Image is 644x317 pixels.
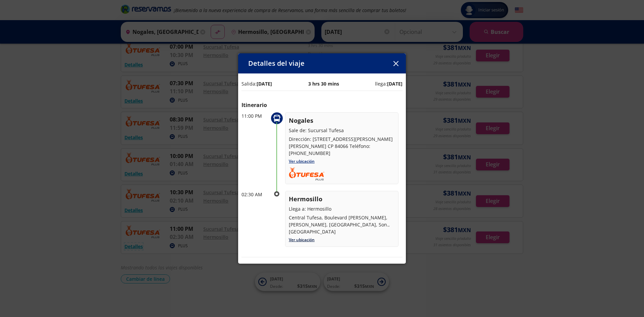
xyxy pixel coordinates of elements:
[289,205,395,212] p: Llega a: Hermosillo
[289,136,395,157] p: Dirección: [STREET_ADDRESS][PERSON_NAME] [PERSON_NAME] CP 84066 Teléfono: [PHONE_NUMBER]
[241,191,268,198] p: 02:30 AM
[387,81,402,87] b: [DATE]
[289,195,395,204] p: Hermosillo
[308,80,339,87] p: 3 hrs 30 mins
[241,80,272,87] p: Salida:
[241,101,402,109] p: Itinerario
[289,158,315,164] a: Ver ubicación
[289,167,325,180] img: TUFESA.png
[248,58,305,68] p: Detalles del viaje
[289,237,315,243] a: Ver ubicación
[241,112,268,119] p: 11:00 PM
[375,80,402,87] p: llega:
[289,127,395,134] p: Sale de: Sucursal Tufesa
[289,116,395,125] p: Nogales
[289,214,395,235] p: Central Tufesa, Boulevard [PERSON_NAME], [PERSON_NAME], [GEOGRAPHIC_DATA], Son., [GEOGRAPHIC_DATA]
[257,81,272,87] b: [DATE]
